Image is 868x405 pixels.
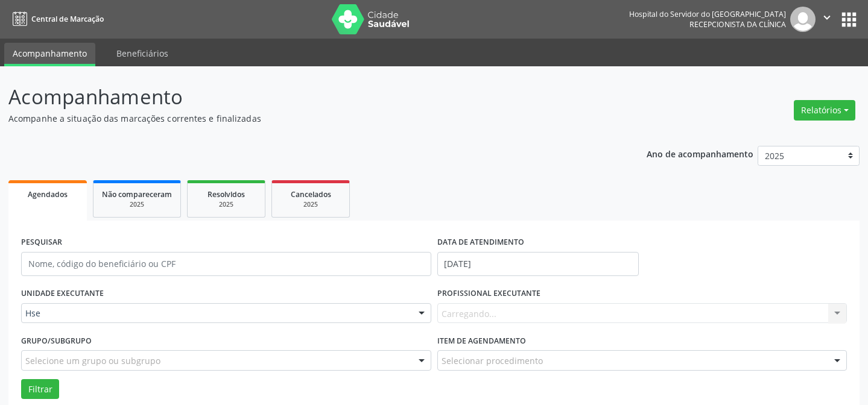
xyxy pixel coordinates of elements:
[21,233,62,252] label: PESQUISAR
[280,200,341,209] div: 2025
[437,331,526,350] label: Item de agendamento
[816,7,838,32] button: 
[31,14,104,24] span: Central de Marcação
[442,354,543,367] span: Selecionar procedimento
[21,331,92,350] label: Grupo/Subgrupo
[108,43,177,64] a: Beneficiários
[629,9,786,19] div: Hospital do Servidor do [GEOGRAPHIC_DATA]
[25,354,160,367] span: Selecione um grupo ou subgrupo
[25,307,407,319] span: Hse
[437,252,639,276] input: Selecione um intervalo
[838,9,860,30] button: apps
[21,252,431,276] input: Nome, código do beneficiário ou CPF
[437,284,540,303] label: PROFISSIONAL EXECUTANTE
[689,19,786,30] span: Recepcionista da clínica
[794,100,855,121] button: Relatórios
[820,11,834,24] i: 
[790,7,816,32] img: img
[102,200,172,209] div: 2025
[291,189,331,199] span: Cancelados
[207,189,245,199] span: Resolvidos
[8,82,604,112] p: Acompanhamento
[21,284,104,303] label: UNIDADE EXECUTANTE
[102,189,172,199] span: Não compareceram
[437,233,524,252] label: DATA DE ATENDIMENTO
[196,200,256,209] div: 2025
[21,379,59,400] button: Filtrar
[647,146,753,161] p: Ano de acompanhamento
[8,112,604,125] p: Acompanhe a situação das marcações correntes e finalizadas
[8,9,104,29] a: Central de Marcação
[28,189,68,199] span: Agendados
[4,43,95,66] a: Acompanhamento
